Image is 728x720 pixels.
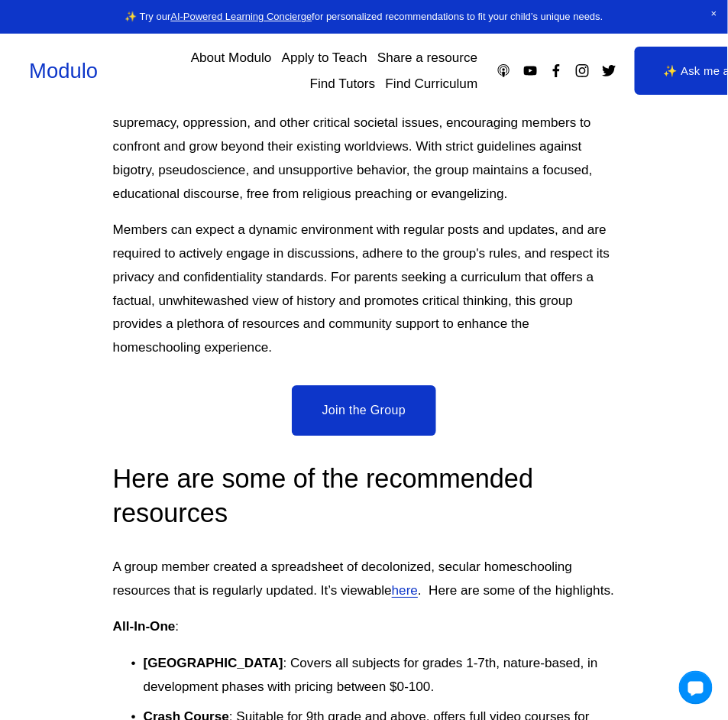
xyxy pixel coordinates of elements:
[310,71,376,97] a: Find Tutors
[113,88,616,206] p: The group is designed for individuals open to challenging conversations about white supremacy, op...
[292,385,436,436] a: Join the Group
[113,218,616,359] p: Members can expect a dynamic environment with regular posts and updates, and are required to acti...
[144,651,616,699] p: : Covers all subjects for grades 1-7th, nature-based, in development phases with pricing between ...
[386,71,478,97] a: Find Curriculum
[113,462,616,530] h2: Here are some of the recommended resources
[601,63,617,79] a: Twitter
[377,44,477,70] a: Share a resource
[144,655,283,670] strong: [GEOGRAPHIC_DATA]
[29,59,98,83] a: Modulo
[548,63,565,79] a: Facebook
[191,44,272,70] a: About Modulo
[113,615,616,638] p: :
[113,618,176,634] strong: All-In-One
[523,63,539,79] a: YouTube
[282,44,367,70] a: Apply to Teach
[170,11,312,22] a: AI-Powered Learning Concierge
[574,63,590,79] a: Instagram
[392,582,418,598] a: here
[496,63,512,79] a: Apple Podcasts
[113,555,616,602] p: A group member created a spreadsheet of decolonized, secular homeschooling resources that is regu...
